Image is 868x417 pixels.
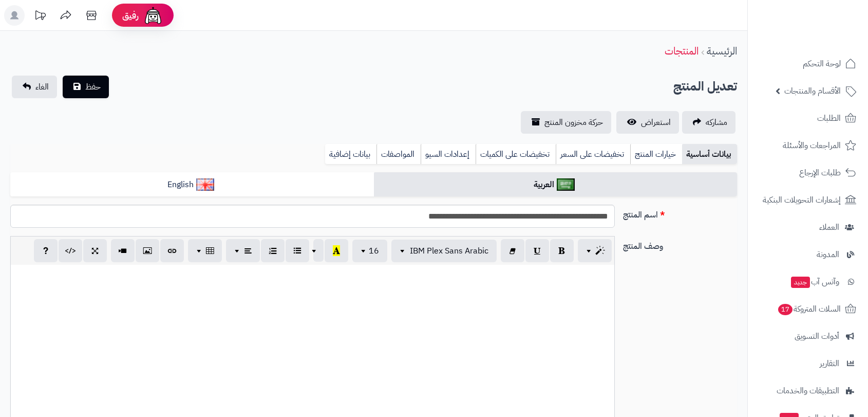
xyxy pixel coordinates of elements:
span: الأقسام والمنتجات [784,84,841,98]
a: المنتجات [665,43,699,59]
span: 16 [369,245,379,257]
a: التطبيقات والخدمات [754,378,862,403]
span: إشعارات التحويلات البنكية [763,193,841,207]
a: بيانات إضافية [325,144,376,165]
a: المواصفات [376,144,421,165]
a: خيارات المنتج [630,144,682,165]
a: وآتس آبجديد [754,269,862,294]
a: أدوات التسويق [754,324,862,349]
a: لوحة التحكم [754,51,862,76]
span: الغاء [35,81,49,93]
button: حفظ [63,76,109,98]
span: طلبات الإرجاع [799,166,841,180]
label: وصف المنتج [619,236,742,252]
span: العملاء [819,220,839,234]
span: المراجعات والأسئلة [783,138,841,153]
a: السلات المتروكة17 [754,297,862,321]
span: أدوات التسويق [795,329,839,343]
span: استعراض [641,116,671,129]
a: تخفيضات على السعر [556,144,630,165]
span: حفظ [85,81,101,93]
h2: تعديل المنتج [673,76,737,97]
img: ai-face.png [143,5,163,26]
span: وآتس آب [790,275,839,289]
span: التطبيقات والخدمات [777,384,839,398]
span: جديد [791,277,810,288]
a: الطلبات [754,106,862,131]
a: حركة مخزون المنتج [521,111,611,134]
span: 17 [778,304,792,315]
span: السلات المتروكة [777,302,841,316]
button: 16 [352,240,387,262]
a: تخفيضات على الكميات [476,144,556,165]
a: المراجعات والأسئلة [754,133,862,158]
a: مشاركه [682,111,735,134]
a: الرئيسية [707,43,737,59]
span: التقارير [820,356,839,371]
span: المدونة [817,247,839,262]
button: IBM Plex Sans Arabic [391,240,497,262]
a: إعدادات السيو [421,144,476,165]
a: تحديثات المنصة [27,5,53,28]
span: الطلبات [817,111,841,125]
span: مشاركه [706,116,727,129]
a: المدونة [754,242,862,267]
img: العربية [557,178,575,191]
a: العربية [374,172,738,197]
a: بيانات أساسية [682,144,737,165]
a: التقارير [754,351,862,376]
span: حركة مخزون المنتج [544,116,603,129]
span: لوحة التحكم [803,57,841,71]
span: رفيق [122,9,139,22]
img: English [196,178,214,191]
label: اسم المنتج [619,205,742,221]
a: استعراض [616,111,679,134]
a: إشعارات التحويلات البنكية [754,188,862,212]
a: English [10,172,374,197]
span: IBM Plex Sans Arabic [410,245,488,257]
a: العملاء [754,215,862,240]
a: طلبات الإرجاع [754,160,862,185]
a: الغاء [12,76,57,98]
